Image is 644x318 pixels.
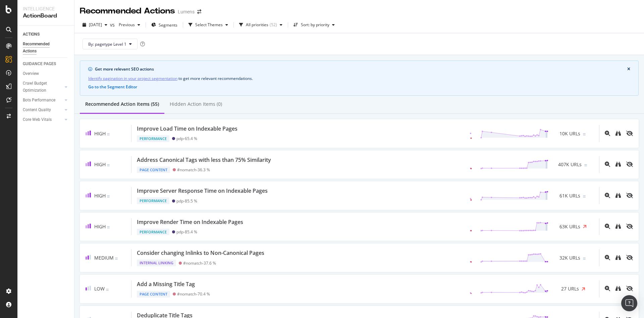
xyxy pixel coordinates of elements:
[116,22,135,28] span: Previous
[23,41,69,55] a: Recommended Actions
[615,131,621,136] div: binoculars
[94,285,105,292] span: Low
[107,164,110,166] img: Equal
[170,101,222,107] div: Hidden Action Items (0)
[107,133,110,135] img: Equal
[94,255,114,261] span: Medium
[80,60,639,96] div: info banner
[626,131,633,136] div: eye-slash
[626,162,633,167] div: eye-slash
[615,286,621,291] div: binoculars
[89,22,102,28] span: 2025 Aug. 31st
[88,85,137,89] button: Go to the Segment Editor
[137,156,271,164] div: Address Canonical Tags with less than 75% Similarity
[159,22,177,28] span: Segments
[615,161,621,168] a: binoculars
[583,258,586,260] img: Equal
[23,116,63,123] a: Core Web Vitals
[83,39,138,49] button: By: pagetype Level 1
[94,130,106,137] span: High
[137,291,170,298] div: Page Content
[23,31,69,38] a: ACTIONS
[137,187,268,195] div: Improve Server Response Time on Indexable Pages
[615,162,621,167] div: binoculars
[177,167,210,172] div: #nomatch - 36.3 %
[23,70,69,77] a: Overview
[85,101,159,107] div: Recommended Action Items (55)
[561,285,579,292] span: 27 URLs
[583,195,586,197] img: Equal
[23,31,40,38] div: ACTIONS
[110,21,116,28] span: vs
[559,130,580,137] span: 10K URLs
[558,161,582,168] span: 407K URLs
[176,229,197,234] div: pdp - 85.4 %
[615,255,621,260] div: binoculars
[23,41,63,55] div: Recommended Actions
[605,193,610,198] div: magnifying-glass-plus
[605,286,610,291] div: magnifying-glass-plus
[615,224,621,229] div: binoculars
[23,97,55,104] div: Bots Performance
[626,65,632,73] button: close banner
[23,116,52,123] div: Core Web Vitals
[246,23,268,27] div: All priorities
[584,164,587,166] img: Equal
[137,125,237,133] div: Improve Load Time on Indexable Pages
[94,192,106,199] span: High
[615,192,621,199] a: binoculars
[605,255,610,260] div: magnifying-glass-plus
[23,5,69,12] div: Intelligence
[605,224,610,229] div: magnifying-glass-plus
[178,8,195,15] div: Lumens
[23,106,51,113] div: Content Quality
[615,223,621,230] a: binoculars
[195,23,223,27] div: Select Themes
[621,295,637,311] div: Open Intercom Messenger
[615,193,621,198] div: binoculars
[137,260,176,266] div: Internal Linking
[88,41,126,47] span: By: pagetype Level 1
[137,135,169,142] div: Performance
[116,19,143,30] button: Previous
[301,23,329,27] div: Sort: by priority
[23,97,63,104] a: Bots Performance
[559,223,580,230] span: 63K URLs
[626,286,633,291] div: eye-slash
[291,19,337,30] button: Sort: by priority
[94,161,106,168] span: High
[80,5,175,17] div: Recommended Actions
[559,192,580,199] span: 61K URLs
[106,289,109,291] img: Equal
[186,19,231,30] button: Select Themes
[615,285,621,292] a: binoculars
[94,223,106,230] span: High
[605,131,610,136] div: magnifying-glass-plus
[80,19,110,30] button: [DATE]
[115,258,118,260] img: Equal
[137,229,169,235] div: Performance
[176,198,197,203] div: pdp - 85.5 %
[23,70,39,77] div: Overview
[626,255,633,260] div: eye-slash
[88,75,630,82] div: to get more relevant recommendations .
[23,106,63,113] a: Content Quality
[149,19,180,30] button: Segments
[23,80,58,94] div: Crawl Budget Optimization
[137,167,170,173] div: Page Content
[23,60,69,67] a: GUIDANCE PAGES
[176,136,197,141] div: pdp - 65.4 %
[137,218,243,226] div: Improve Render Time on Indexable Pages
[626,224,633,229] div: eye-slash
[23,60,56,67] div: GUIDANCE PAGES
[197,9,201,14] div: arrow-right-arrow-left
[23,80,63,94] a: Crawl Budget Optimization
[615,255,621,261] a: binoculars
[626,193,633,198] div: eye-slash
[137,197,169,204] div: Performance
[183,261,216,266] div: #nomatch - 37.6 %
[107,195,110,197] img: Equal
[107,226,110,228] img: Equal
[23,12,69,20] div: ActionBoard
[559,255,580,261] span: 32K URLs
